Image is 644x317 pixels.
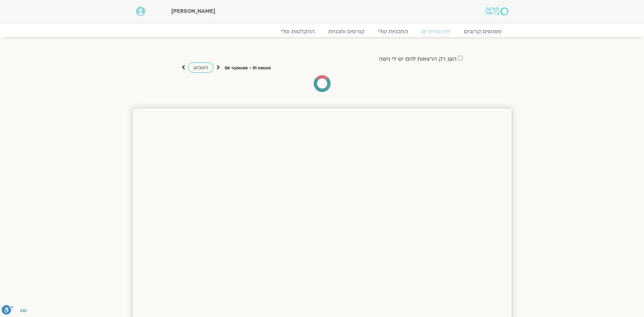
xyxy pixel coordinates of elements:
span: [PERSON_NAME] [171,7,215,15]
span: השבוע [194,64,208,71]
nav: Menu [136,28,508,35]
a: מפגשים קרובים [457,28,508,35]
a: קורסים ותכניות [321,28,371,35]
label: הצג רק הרצאות להם יש לי גישה [379,56,457,62]
a: התכניות שלי [371,28,415,35]
a: השבוע [188,62,214,73]
a: ההקלטות שלי [274,28,321,35]
p: אוגוסט 31 - ספטמבר 06 [225,65,271,72]
a: לוח שידורים [415,28,457,35]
